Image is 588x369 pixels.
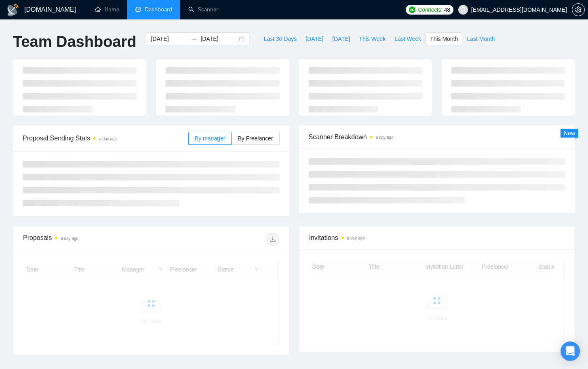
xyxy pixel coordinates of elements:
[191,36,197,42] span: swap-right
[135,6,141,12] span: dashboard
[430,34,458,43] span: This Month
[191,36,197,42] span: to
[332,34,350,43] span: [DATE]
[444,5,450,14] span: 48
[200,34,237,43] input: End date
[460,7,466,13] span: user
[354,32,390,45] button: This Week
[95,6,119,13] a: homeHome
[151,34,188,43] input: Start date
[306,34,323,43] span: [DATE]
[13,32,136,51] h1: Team Dashboard
[259,32,301,45] button: Last 30 Days
[6,4,19,17] img: logo
[564,130,575,136] span: New
[462,32,499,45] button: Last Month
[238,135,273,142] span: By Freelancer
[99,137,117,141] time: a day ago
[359,34,386,43] span: This Week
[188,6,218,13] a: searchScanner
[376,135,394,140] time: a day ago
[467,34,495,43] span: Last Month
[309,233,565,243] span: Invitations
[301,32,328,45] button: [DATE]
[145,6,172,13] span: Dashboard
[572,6,585,13] a: setting
[394,34,421,43] span: Last Week
[347,236,365,240] time: a day ago
[263,34,297,43] span: Last 30 Days
[23,233,151,246] div: Proposals
[309,132,566,142] span: Scanner Breakdown
[195,135,225,142] span: By manager
[23,133,188,143] span: Proposal Sending Stats
[328,32,354,45] button: [DATE]
[390,32,426,45] button: Last Week
[418,5,442,14] span: Connects:
[426,32,462,45] button: This Month
[561,341,580,361] div: Open Intercom Messenger
[61,236,78,241] time: a day ago
[572,3,585,16] button: setting
[409,6,415,13] img: upwork-logo.png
